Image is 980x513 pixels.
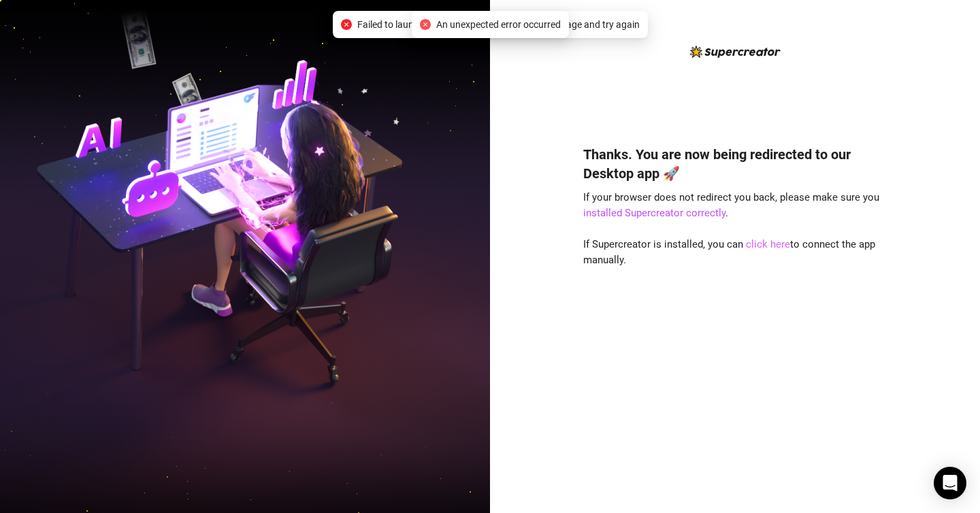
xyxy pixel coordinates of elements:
[934,467,966,499] div: Open Intercom Messenger
[436,17,561,32] span: An unexpected error occurred
[746,238,790,250] a: click here
[583,145,887,183] h4: Thanks. You are now being redirected to our Desktop app 🚀
[357,17,640,32] span: Failed to launch desktop app. Please refresh the page and try again
[583,238,875,267] span: If Supercreator is installed, you can to connect the app manually.
[690,46,781,58] img: logo-BBDzfeDw.svg
[583,207,725,219] a: installed Supercreator correctly
[583,191,879,220] span: If your browser does not redirect you back, please make sure you .
[341,19,352,30] span: close-circle
[420,19,431,30] span: close-circle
